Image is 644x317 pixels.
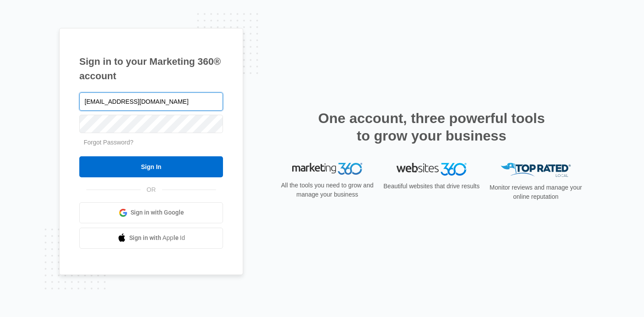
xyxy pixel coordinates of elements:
p: Beautiful websites that drive results [382,182,481,191]
span: Sign in with Apple Id [129,233,185,243]
p: Monitor reviews and manage your online reputation [487,183,585,201]
h1: Sign in to your Marketing 360® account [79,54,223,83]
img: Top Rated Local [501,163,571,177]
p: All the tools you need to grow and manage your business [278,181,376,199]
img: Websites 360 [396,163,467,176]
h2: One account, three powerful tools to grow your business [315,109,548,144]
span: OR [141,185,162,194]
input: Email [79,92,223,111]
img: Marketing 360 [292,163,362,175]
a: Sign in with Google [79,202,223,223]
a: Sign in with Apple Id [79,228,223,249]
input: Sign In [79,156,223,177]
span: Sign in with Google [131,208,184,217]
a: Forgot Password? [84,139,134,146]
